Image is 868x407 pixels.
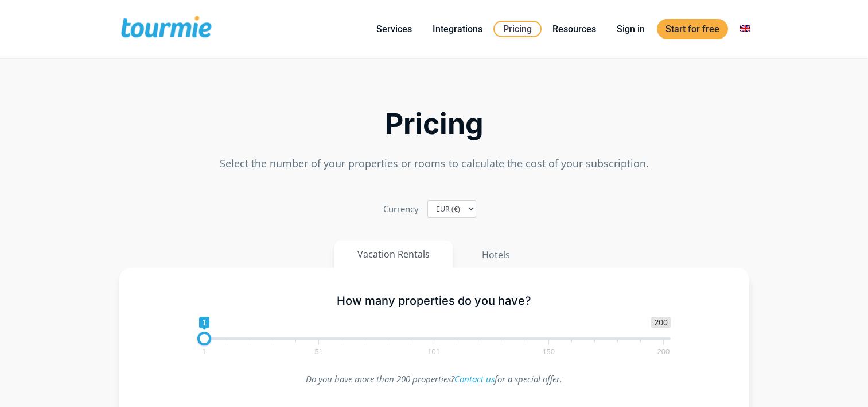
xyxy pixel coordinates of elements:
[200,349,208,354] span: 1
[119,110,749,137] h2: Pricing
[334,241,453,268] button: Vacation Rentals
[493,21,542,37] a: Pricing
[368,22,421,36] a: Services
[656,349,672,354] span: 200
[383,201,419,217] label: Currency
[540,349,556,354] span: 150
[424,22,491,36] a: Integrations
[197,294,671,308] h5: How many properties do you have?
[657,19,728,39] a: Start for free
[119,156,749,171] p: Select the number of your properties or rooms to calculate the cost of your subscription.
[544,22,605,36] a: Resources
[608,22,653,36] a: Sign in
[199,317,209,328] span: 1
[313,349,325,354] span: 51
[651,317,670,328] span: 200
[197,371,671,387] p: Do you have more than 200 properties? for a special offer.
[426,349,442,354] span: 101
[458,241,534,268] button: Hotels
[454,373,495,385] a: Contact us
